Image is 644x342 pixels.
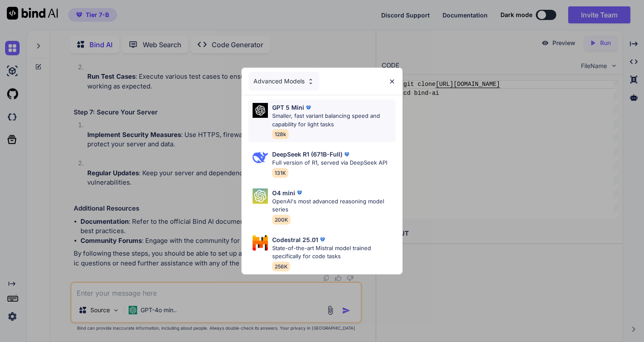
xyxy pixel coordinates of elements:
span: 256K [272,262,290,271]
span: 131K [272,168,288,178]
p: DeepSeek R1 (671B-Full) [272,150,342,159]
p: Codestral 25.01 [272,235,318,244]
img: premium [342,150,351,159]
img: Pick Models [253,235,268,251]
img: premium [304,103,313,112]
p: State-of-the-art Mistral model trained specifically for code tasks [272,244,396,261]
img: premium [295,188,304,197]
p: GPT 5 Mini [272,103,304,112]
p: O4 mini [272,188,295,197]
img: Pick Models [253,150,268,165]
p: Full version of R1, served via DeepSeek API [272,159,387,167]
span: 128k [272,129,289,139]
img: Pick Models [307,78,314,85]
img: Pick Models [253,188,268,204]
img: premium [318,235,327,244]
p: OpenAI's most advanced reasoning model series [272,197,396,214]
div: Advanced Models [248,72,319,91]
span: 200K [272,215,290,225]
p: Smaller, fast variant balancing speed and capability for light tasks [272,112,396,128]
img: Pick Models [253,103,268,118]
img: close [388,78,396,85]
